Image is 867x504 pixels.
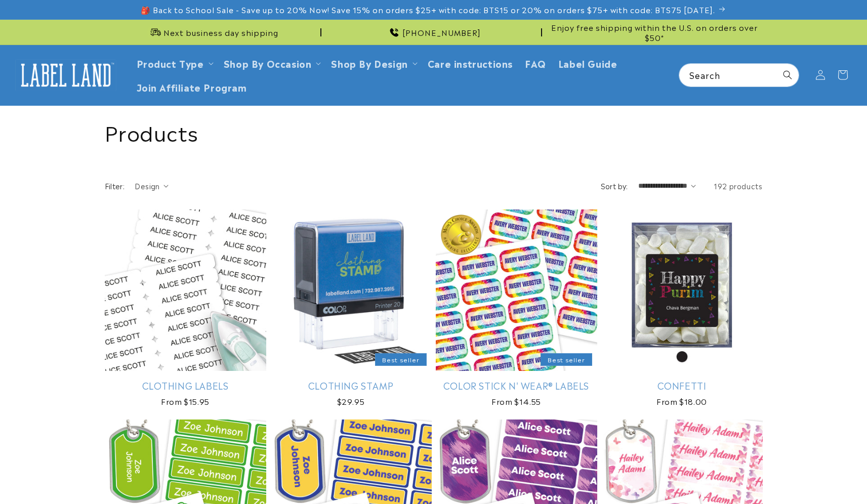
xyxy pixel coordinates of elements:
div: Announcement [105,20,321,45]
div: Announcement [325,20,542,45]
a: FAQ [519,51,552,75]
span: Care instructions [428,57,513,69]
a: Clothing Stamp [270,380,432,391]
iframe: Gorgias Floating Chat [654,456,857,494]
a: Shop By Design [331,56,407,70]
a: Clothing Labels [105,380,266,391]
span: [PHONE_NUMBER] [402,27,481,37]
button: Search [776,64,799,86]
h1: Products [105,118,763,145]
span: 🎒 Back to School Sale - Save up to 20% Now! Save 15% on orders $25+ with code: BTS15 or 20% on or... [141,5,715,15]
span: Shop By Occasion [224,57,312,69]
span: Label Guide [558,57,617,69]
span: Join Affiliate Program [137,81,247,93]
summary: Shop By Occasion [218,51,325,75]
span: Design [135,181,159,191]
summary: Design (0 selected) [135,181,169,191]
h2: Filter: [105,181,125,191]
span: Next business day shipping [163,27,278,37]
a: Color Stick N' Wear® Labels [436,380,597,391]
a: Care instructions [422,51,519,75]
label: Sort by: [601,181,628,191]
a: Confetti [601,380,763,391]
a: Label Guide [552,51,624,75]
span: FAQ [525,57,546,69]
span: 192 products [714,181,762,191]
span: Enjoy free shipping within the U.S. on orders over $50* [546,22,763,42]
img: Label Land [15,59,116,91]
summary: Shop By Design [325,51,421,75]
a: Product Type [137,56,204,70]
a: Join Affiliate Program [131,75,253,99]
a: Label Land [12,56,120,95]
summary: Product Type [131,51,218,75]
div: Announcement [546,20,763,45]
